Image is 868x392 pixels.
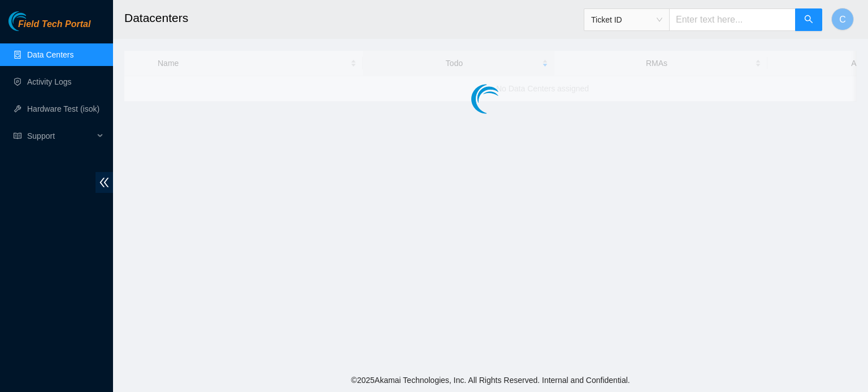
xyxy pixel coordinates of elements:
[8,11,57,31] img: Akamai Technologies
[27,125,94,147] span: Support
[27,50,73,59] a: Data Centers
[839,12,846,27] span: C
[27,77,72,86] a: Activity Logs
[591,11,662,28] span: Ticket ID
[804,15,813,25] span: search
[27,104,99,113] a: Hardware Test (isok)
[8,20,90,35] a: Akamai TechnologiesField Tech Portal
[669,8,796,31] input: Enter text here...
[795,8,822,31] button: search
[18,19,90,30] span: Field Tech Portal
[14,132,21,140] span: read
[831,8,854,30] button: C
[96,172,113,193] span: double-left
[113,368,868,392] footer: © 2025 Akamai Technologies, Inc. All Rights Reserved. Internal and Confidential.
